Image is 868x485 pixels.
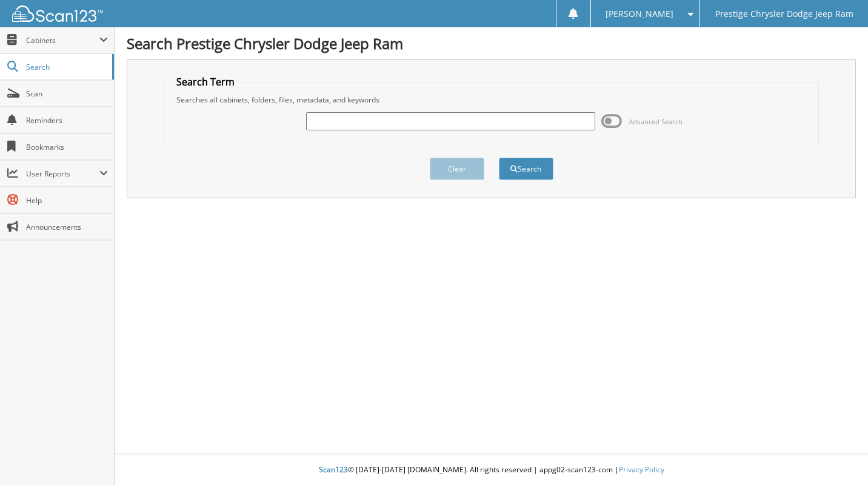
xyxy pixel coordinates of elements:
[619,464,664,475] a: Privacy Policy
[127,33,856,53] h1: Search Prestige Chrysler Dodge Jeep Ram
[26,62,106,72] span: Search
[26,142,108,152] span: Bookmarks
[606,10,673,18] span: [PERSON_NAME]
[499,158,553,180] button: Search
[807,427,868,485] iframe: Chat Widget
[26,195,108,206] span: Help
[26,222,108,232] span: Announcements
[26,35,99,45] span: Cabinets
[629,117,683,126] span: Advanced Search
[115,455,868,485] div: © [DATE]-[DATE] [DOMAIN_NAME]. All rights reserved | appg02-scan123-com |
[715,10,853,18] span: Prestige Chrysler Dodge Jeep Ram
[170,95,812,105] div: Searches all cabinets, folders, files, metadata, and keywords
[430,158,484,180] button: Clear
[26,89,108,99] span: Scan
[319,464,348,475] span: Scan123
[170,75,241,89] legend: Search Term
[26,115,108,125] span: Reminders
[12,5,103,22] img: scan123-logo-white.svg
[26,169,99,179] span: User Reports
